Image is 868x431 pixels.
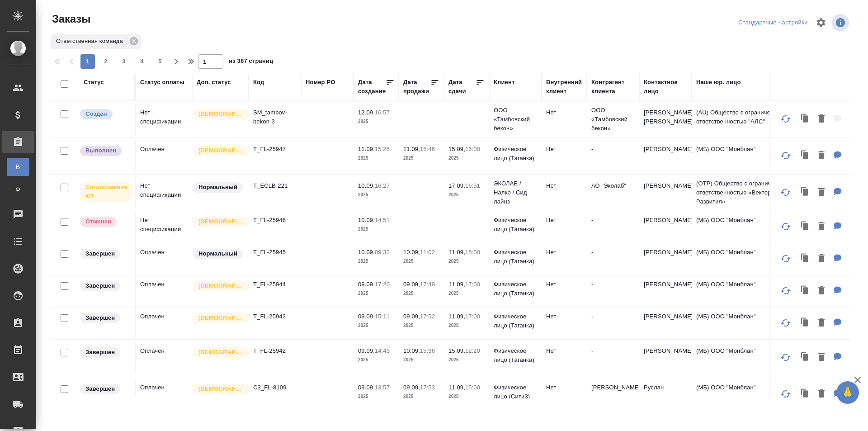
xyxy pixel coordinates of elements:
[197,78,231,87] div: Доп. статус
[79,312,130,324] div: Выставляет КМ при направлении счета или после выполнения всех работ/сдачи заказа клиенту. Окончат...
[591,78,635,96] div: Контрагент клиента
[198,217,244,226] p: [DEMOGRAPHIC_DATA]
[375,249,390,256] p: 09:33
[253,145,297,154] p: T_FL-25947
[51,34,141,49] div: Ответственная команда
[465,146,480,152] p: 16:00
[375,384,390,391] p: 13:57
[192,383,244,395] div: Выставляется автоматически для первых 3 заказов нового контактного лица. Особое внимание
[797,147,814,165] button: Клонировать
[639,308,692,339] td: [PERSON_NAME]
[465,384,480,391] p: 15:00
[448,355,485,365] p: 2025
[253,248,297,257] p: T_FL-25945
[639,379,692,410] td: Руслан
[448,182,465,189] p: 17.09,
[403,154,439,163] p: 2025
[358,117,394,126] p: 2025
[591,181,635,190] p: АО "Эколаб"
[775,312,797,334] button: Обновить
[591,216,635,225] p: -
[85,146,116,155] p: Выполнен
[814,110,829,128] button: Удалить
[465,313,480,320] p: 17:00
[448,78,476,96] div: Дата сдачи
[403,281,420,288] p: 09.09,
[198,109,244,118] p: [DEMOGRAPHIC_DATA]
[79,216,130,228] div: Выставляет КМ после отмены со стороны клиента. Если уже после запуска – КМ пишет ПМу про отмену, ...
[375,281,390,288] p: 17:20
[136,177,192,208] td: Нет спецификации
[198,348,244,357] p: [DEMOGRAPHIC_DATA]
[358,217,375,223] p: 10.09,
[84,78,104,87] div: Статус
[358,78,386,96] div: Дата создания
[198,281,244,290] p: [DEMOGRAPHIC_DATA]
[253,78,264,87] div: Код
[85,313,115,322] p: Завершен
[465,281,480,288] p: 17:00
[192,346,244,359] div: Выставляется автоматически для первых 3 заказов нового контактного лица. Особое внимание
[797,282,814,300] button: Клонировать
[692,308,800,339] td: (МБ) ООО "Монблан"
[639,211,692,243] td: [PERSON_NAME]
[375,313,390,320] p: 15:11
[192,248,244,260] div: Статус по умолчанию для стандартных заказов
[253,108,297,126] p: SM_tambov-bekon-3
[50,12,90,26] span: Заказы
[153,57,167,66] span: 5
[591,346,635,355] p: -
[358,321,394,330] p: 2025
[736,16,810,30] div: split button
[814,183,829,202] button: Удалить
[99,57,113,66] span: 2
[403,257,439,266] p: 2025
[99,54,113,69] button: 2
[810,12,832,33] span: Настроить таблицу
[135,57,149,66] span: 4
[494,312,537,330] p: Физическое лицо (Таганка)
[198,313,244,322] p: [DEMOGRAPHIC_DATA]
[814,147,829,165] button: Удалить
[253,181,297,190] p: T_ECLB-221
[494,179,537,206] p: ЭКОЛАБ / Налко / Сид лайнз
[797,348,814,367] button: Клонировать
[403,249,420,256] p: 10.09,
[696,78,741,87] div: Наше юр. лицо
[494,78,514,87] div: Клиент
[546,346,582,355] p: Нет
[198,183,237,192] p: Нормальный
[375,146,390,152] p: 15:26
[253,346,297,355] p: T_FL-25942
[797,314,814,332] button: Клонировать
[814,385,829,403] button: Удалить
[420,384,435,391] p: 17:53
[465,249,480,256] p: 15:00
[11,185,25,194] span: Ф
[775,108,797,130] button: Обновить
[358,249,375,256] p: 10.09,
[11,162,25,171] span: В
[375,217,390,223] p: 14:51
[692,275,800,307] td: (МБ) ООО "Монблан"
[448,154,485,163] p: 2025
[797,250,814,268] button: Клонировать
[494,216,537,234] p: Физическое лицо (Таганка)
[591,145,635,154] p: -
[403,146,420,152] p: 11.09,
[814,250,829,268] button: Удалить
[420,146,435,152] p: 15:46
[198,249,237,258] p: Нормальный
[56,37,126,46] p: Ответственная команда
[229,56,273,69] span: из 387 страниц
[494,145,537,163] p: Физическое лицо (Таганка)
[494,106,537,133] p: ООО «Тамбовский бекон»
[375,182,390,189] p: 16:27
[253,216,297,225] p: T_FL-25946
[79,346,130,359] div: Выставляет КМ при направлении счета или после выполнения всех работ/сдачи заказа клиенту. Окончат...
[403,347,420,354] p: 10.09,
[358,225,394,234] p: 2025
[639,342,692,374] td: [PERSON_NAME]
[494,280,537,298] p: Физическое лицо (Таганка)
[546,280,582,289] p: Нет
